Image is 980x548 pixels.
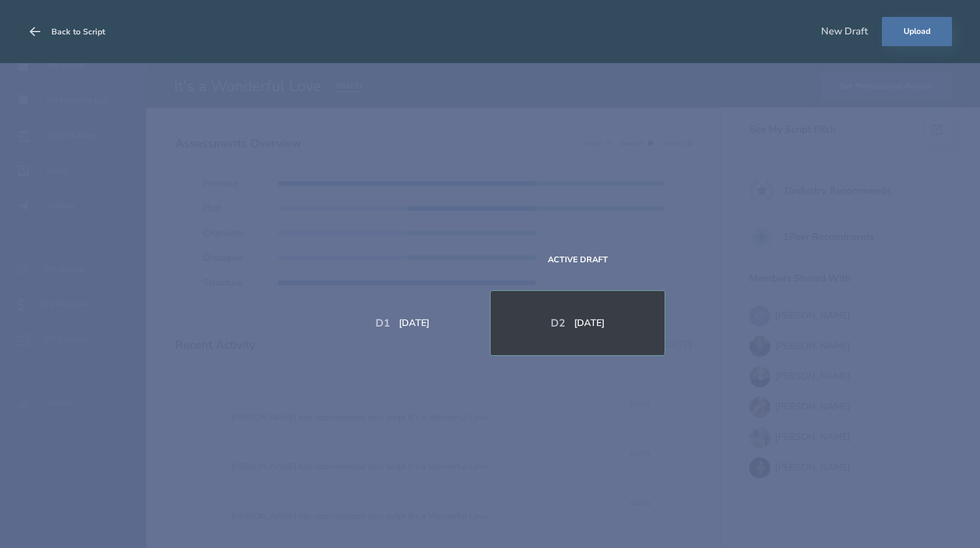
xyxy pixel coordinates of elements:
button: Upload [882,17,952,46]
button: Back to Script [28,15,105,48]
div: D1[DATE] [315,290,490,356]
div: D2[DATE] [490,290,665,356]
div: Active Draft [548,255,608,290]
div: [DATE] [574,318,604,328]
div: D 2 [551,317,574,330]
div: [DATE] [399,318,429,328]
div: New Draft [821,25,868,38]
div: D 1 [376,317,399,330]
